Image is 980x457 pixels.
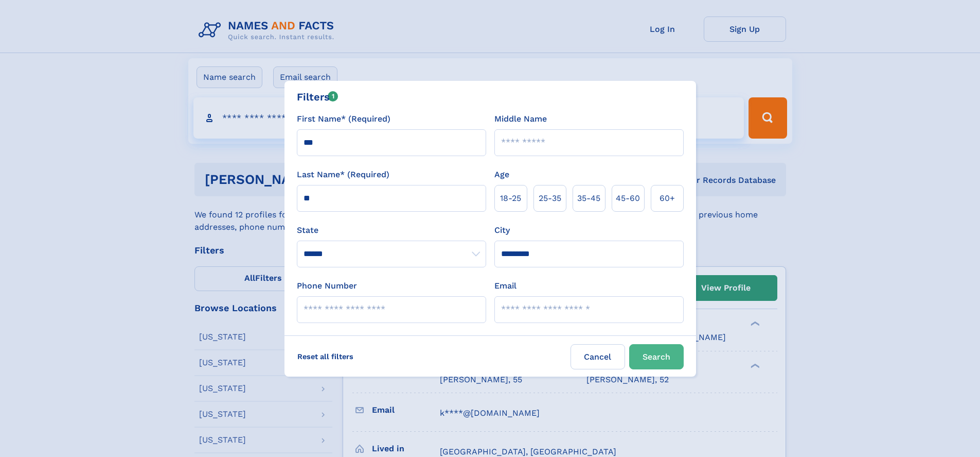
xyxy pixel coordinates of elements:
label: Middle Name [494,113,547,125]
label: City [494,224,510,236]
div: Filters [297,89,338,105]
label: First Name* (Required) [297,113,390,125]
span: 35‑45 [577,192,600,205]
button: Search [629,344,684,369]
label: State [297,224,486,236]
label: Cancel [571,344,625,369]
label: Age [494,168,509,181]
label: Phone Number [297,280,357,292]
label: Email [494,280,516,292]
label: Last Name* (Required) [297,168,389,181]
span: 60+ [660,192,675,205]
label: Reset all filters [291,344,360,369]
span: 25‑35 [539,192,561,205]
span: 45‑60 [616,192,640,205]
span: 18‑25 [500,192,521,205]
